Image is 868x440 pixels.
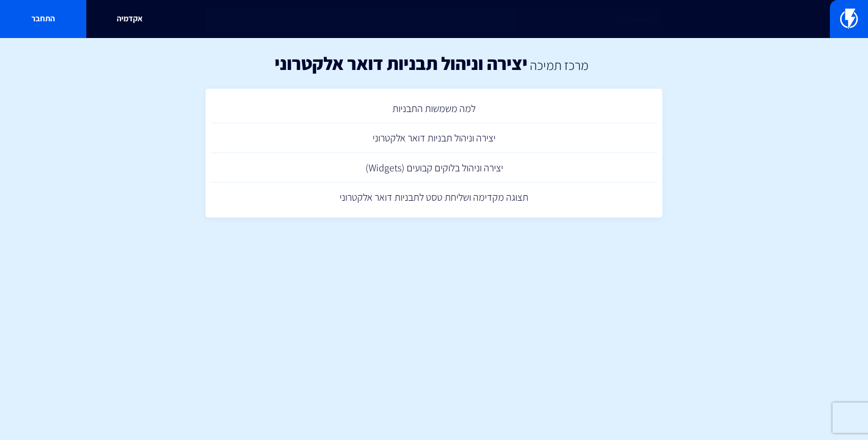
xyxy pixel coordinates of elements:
h1: יצירה וניהול תבניות דואר אלקטרוני [275,53,527,74]
a: יצירה וניהול תבניות דואר אלקטרוני [211,123,657,153]
a: למה משמשות התבניות [211,94,657,124]
a: יצירה וניהול בלוקים קבועים (Widgets) [211,153,657,183]
a: תצוגה מקדימה ושליחת טסט לתבניות דואר אלקטרוני [211,182,657,212]
input: חיפוש מהיר... [206,8,662,31]
a: מרכז תמיכה [530,56,588,74]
